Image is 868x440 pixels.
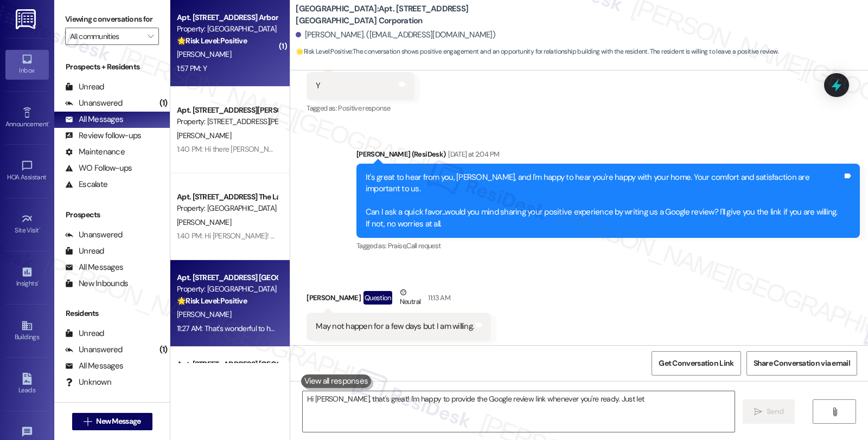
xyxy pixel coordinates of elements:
span: [PERSON_NAME] [177,217,231,227]
textarea: Hi [PERSON_NAME], that's great! I'm happy [303,391,735,432]
span: Positive response [338,344,390,353]
div: Unread [65,81,104,93]
div: Unread [65,245,104,257]
div: Property: [GEOGRAPHIC_DATA] [177,283,277,295]
span: Praise , [388,241,406,250]
a: Inbox [5,50,49,79]
div: All Messages [65,360,123,372]
div: WO Follow-ups [65,163,132,174]
i:  [831,407,839,416]
i:  [84,417,92,426]
div: Tagged as: [356,238,860,254]
div: Tagged as: [307,341,491,357]
div: [PERSON_NAME] (ResiDesk) [356,148,860,164]
div: [DATE] at 2:04 PM [445,148,499,160]
div: 11:27 AM: That's wonderful to hear, [PERSON_NAME]! I'm happy to provide the Google review link wh... [177,323,688,333]
span: [PERSON_NAME] [177,309,231,319]
div: All Messages [65,114,123,125]
div: Unread [65,328,104,339]
div: Unknown [65,377,111,388]
a: Leads [5,370,49,399]
span: Call request [406,241,441,250]
div: It's great to hear from you, [PERSON_NAME], and I'm happy to hear you're happy with your home. Yo... [366,172,843,230]
span: • [48,119,50,126]
strong: 🌟 Risk Level: Positive [177,296,247,306]
button: Share Conversation via email [746,351,857,376]
span: [PERSON_NAME] [177,49,231,59]
div: Tagged as: [307,100,414,116]
b: [GEOGRAPHIC_DATA]: Apt. [STREET_ADDRESS] [GEOGRAPHIC_DATA] Corporation [296,3,513,27]
div: Prospects [54,209,170,221]
button: Send [743,399,795,424]
div: Maintenance [65,146,125,158]
div: May not happen for a few days but I am willing. [316,321,474,332]
button: New Message [72,413,152,430]
strong: 🌟 Risk Level: Positive [296,47,352,56]
div: Apt. [STREET_ADDRESS] [GEOGRAPHIC_DATA] Corporation [177,359,277,370]
div: New Inbounds [65,278,128,289]
div: 1:40 PM: Hi there [PERSON_NAME]! I just wanted to check in and ask if you are happy with your hom... [177,144,613,154]
div: [PERSON_NAME] [307,287,491,313]
div: Property: [GEOGRAPHIC_DATA] [177,23,277,35]
span: • [37,278,39,286]
div: Property: [STREET_ADDRESS][PERSON_NAME] [177,116,277,127]
span: : The conversation shows positive engagement and an opportunity for relationship building with th... [296,46,778,57]
div: Review follow-ups [65,130,141,141]
div: Neutral [398,287,423,309]
div: Unanswered [65,98,123,109]
label: Viewing conversations for [65,11,159,28]
div: Y [316,80,320,92]
div: Property: [GEOGRAPHIC_DATA] [177,203,277,214]
span: Share Conversation via email [754,358,850,369]
span: [PERSON_NAME] [177,131,231,140]
div: Prospects + Residents [54,61,170,73]
strong: 🌟 Risk Level: Positive [177,36,247,46]
span: Get Conversation Link [659,358,733,369]
a: Insights • [5,263,49,292]
span: New Message [96,416,141,427]
img: ResiDesk Logo [16,9,38,29]
a: Buildings [5,316,49,346]
div: Apt. [STREET_ADDRESS] Arbor Valley Homeowners Association, Inc. [177,12,277,23]
i:  [148,32,154,41]
a: HOA Assistant [5,157,49,186]
div: 1:57 PM: Y [177,63,207,73]
div: Question [363,291,392,305]
button: Get Conversation Link [652,351,741,376]
span: Positive response [338,103,390,113]
div: Escalate [65,179,107,190]
input: All communities [70,28,142,45]
div: Apt. [STREET_ADDRESS] [GEOGRAPHIC_DATA] Corporation [177,272,277,283]
div: Residents [54,308,170,319]
div: Unanswered [65,229,123,241]
div: Unanswered [65,344,123,355]
div: Apt. [STREET_ADDRESS][PERSON_NAME][PERSON_NAME] Townhouse Corporation [177,105,277,116]
a: Site Visit • [5,210,49,239]
div: (1) [157,341,170,358]
div: (1) [157,95,170,112]
span: Send [767,406,783,417]
div: Apt. [STREET_ADDRESS] The Landing At Greens Mill Homeowners Association, Inc. [177,191,277,203]
div: 11:13 AM [425,292,450,303]
span: • [39,225,41,232]
div: All Messages [65,262,123,273]
div: [PERSON_NAME]. ([EMAIL_ADDRESS][DOMAIN_NAME]) [296,29,495,41]
i:  [754,407,762,416]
